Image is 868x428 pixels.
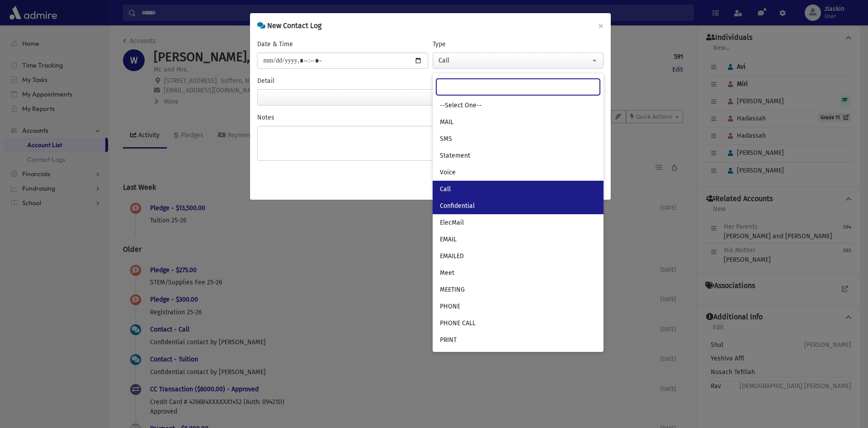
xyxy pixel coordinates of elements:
span: EMAIL [440,235,457,244]
span: Call [440,185,451,194]
span: ElecMail [440,218,464,227]
span: PHONE [440,302,460,311]
input: Search [436,79,600,95]
label: Notes [257,113,274,122]
span: SMS [440,135,452,144]
span: Statement [440,151,470,160]
h6: New Contact Log [257,20,321,31]
span: PHONE CALL [440,319,476,328]
span: Meet [440,269,454,278]
label: Detail [257,76,274,86]
span: Voice [440,168,456,177]
span: --Select One-- [440,101,482,110]
button: Call [433,53,604,69]
button: × [591,13,611,38]
label: Type [433,39,446,49]
span: MAIL [440,118,453,127]
span: MEETING [440,285,465,294]
span: Confidential [440,202,475,211]
label: Date & Time [257,39,293,49]
div: Call [439,56,590,65]
span: PRINT [440,336,457,345]
span: EMAILED [440,252,464,261]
